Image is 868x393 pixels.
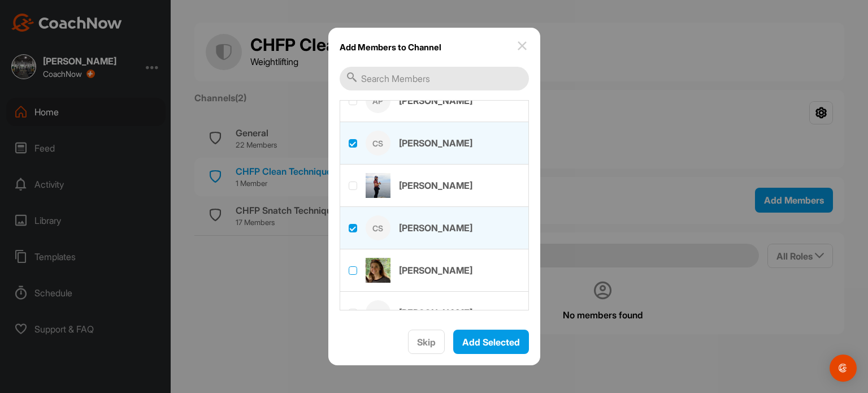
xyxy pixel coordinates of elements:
[515,39,529,53] img: close
[417,336,436,348] span: Skip
[462,336,520,348] span: Add Selected
[453,330,529,354] button: Add Selected
[830,355,857,382] div: Open Intercom Messenger
[408,330,445,354] button: Skip
[340,67,529,90] input: Search Members
[340,39,441,55] h1: Add Members to Channel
